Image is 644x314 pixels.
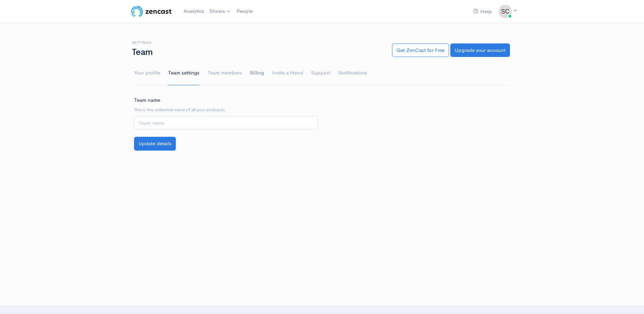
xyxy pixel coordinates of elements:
[132,48,384,57] h1: Team
[132,41,384,44] h6: Settings
[450,43,510,57] a: Upgrade your account
[250,61,264,85] a: Billing
[134,61,160,85] a: Your profile
[134,106,318,113] small: This is the collective name of all your podcasts.
[311,61,330,85] a: Support
[207,4,234,19] a: Shows
[134,96,160,104] label: Team name
[234,4,255,19] a: People
[338,61,367,85] a: Notifications
[134,137,176,151] button: Update details
[134,116,318,130] input: Team name
[272,61,303,85] a: Invite a friend
[130,5,173,18] img: ZenCast Logo
[471,4,494,19] a: Help
[168,61,199,85] a: Team settings
[181,4,207,19] a: Analytics
[392,43,449,57] a: Get ZenCast for Free
[207,61,242,85] a: Team members
[498,5,512,18] img: ...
